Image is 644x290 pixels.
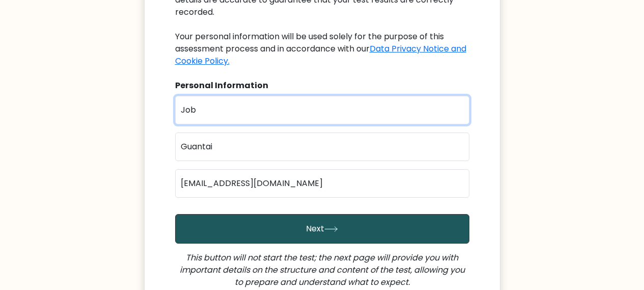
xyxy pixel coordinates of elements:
[175,43,466,67] a: Data Privacy Notice and Cookie Policy.
[180,252,465,288] i: This button will not start the test; the next page will provide you with important details on the...
[175,80,469,92] div: Personal Information
[175,214,469,244] button: Next
[175,169,469,198] input: Email
[175,133,469,161] input: Last name
[175,96,469,124] input: First name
